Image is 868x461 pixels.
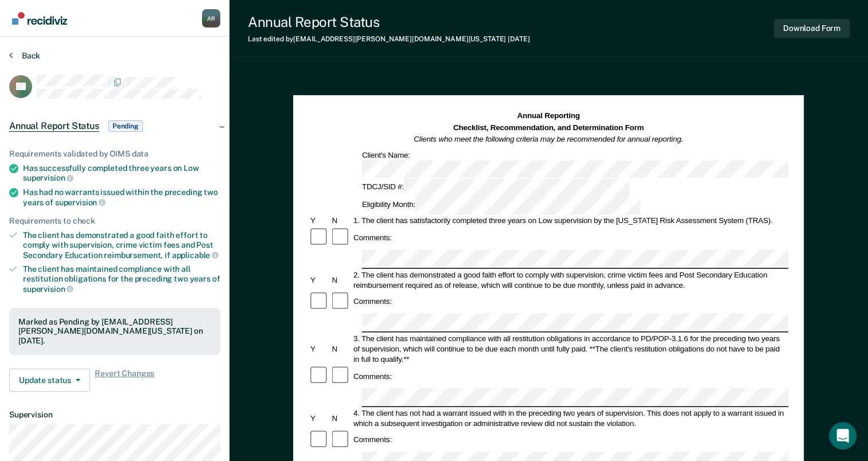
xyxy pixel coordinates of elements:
[9,149,220,159] div: Requirements validated by OIMS data
[774,19,850,38] button: Download Form
[95,369,154,392] span: Revert Changes
[309,413,330,423] div: Y
[9,369,90,392] button: Update status
[414,135,684,143] em: Clients who meet the following criteria may be recommended for annual reporting.
[352,371,394,381] div: Comments:
[360,179,631,197] div: TDCJ/SID #:
[23,163,220,183] div: Has successfully completed three years on Low
[330,343,352,354] div: N
[352,333,788,364] div: 3. The client has maintained compliance with all restitution obligations in accordance to PD/POP-...
[829,422,857,450] div: Open Intercom Messenger
[9,120,99,132] span: Annual Report Status
[309,343,330,354] div: Y
[18,317,211,346] div: Marked as Pending by [EMAIL_ADDRESS][PERSON_NAME][DOMAIN_NAME][US_STATE] on [DATE].
[23,230,220,260] div: The client has demonstrated a good faith effort to comply with supervision, crime victim fees and...
[352,269,788,290] div: 2. The client has demonstrated a good faith effort to comply with supervision, crime victim fees ...
[23,187,220,207] div: Has had no warrants issued within the preceding two years of
[202,9,220,28] div: A R
[453,123,644,132] strong: Checklist, Recommendation, and Determination Form
[517,112,580,120] strong: Annual Reporting
[508,35,530,43] span: [DATE]
[108,120,143,132] span: Pending
[352,408,788,428] div: 4. The client has not had a warrant issued with in the preceding two years of supervision. This d...
[9,216,220,226] div: Requirements to check
[248,35,530,43] div: Last edited by [EMAIL_ADDRESS][PERSON_NAME][DOMAIN_NAME][US_STATE]
[202,9,220,28] button: Profile dropdown button
[309,275,330,285] div: Y
[55,198,106,207] span: supervision
[352,435,394,445] div: Comments:
[360,197,643,214] div: Eligibility Month:
[248,14,530,30] div: Annual Report Status
[9,50,40,61] button: Back
[23,284,73,294] span: supervision
[172,251,219,260] span: applicable
[9,410,220,420] dt: Supervision
[23,264,220,294] div: The client has maintained compliance with all restitution obligations for the preceding two years of
[352,296,394,307] div: Comments:
[330,413,352,423] div: N
[352,216,788,226] div: 1. The client has satisfactorily completed three years on Low supervision by the [US_STATE] Risk ...
[309,216,330,226] div: Y
[23,173,73,182] span: supervision
[352,233,394,243] div: Comments:
[12,12,67,25] img: Recidiviz
[330,275,352,285] div: N
[330,216,352,226] div: N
